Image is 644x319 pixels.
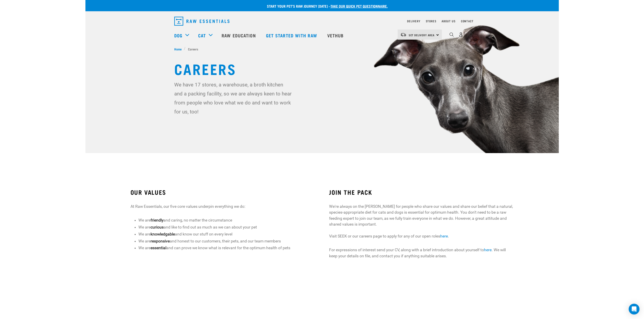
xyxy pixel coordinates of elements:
[629,304,639,314] div: Open Intercom Messenger
[151,246,166,250] strong: essential
[330,5,388,7] a: take our quick pet questionnaire.
[329,247,513,259] p: For expressions of interest send your CV, along with a brief introduction about yourself to . We ...
[449,32,454,37] img: home-icon-1@2x.png
[407,20,420,22] a: Delivery
[174,47,470,51] nav: breadcrumbs
[174,32,182,39] a: Dog
[131,204,315,209] p: At Raw Essentials, our five core values underpin everything we do:
[174,47,182,51] span: Home
[198,32,206,39] a: Cat
[458,32,463,37] img: user.png
[174,80,293,116] p: We have 17 stores, a warehouse, a broth kitchen and a packing facility, so we are always keen to ...
[461,20,474,22] a: Contact
[151,232,175,236] strong: knowledgable
[138,238,315,244] li: We are and honest to our customers, their pets, and our team members
[89,3,562,9] p: Start your pet’s raw journey [DATE] –
[174,17,229,26] img: Raw Essentials Logo
[171,15,474,27] nav: dropdown navigation
[85,26,559,44] nav: dropdown navigation
[484,248,492,252] a: here
[151,239,170,243] strong: responsive
[409,34,435,36] span: Set Delivery Area
[329,189,513,196] h3: JOIN THE PACK
[261,26,323,44] a: Get started with Raw
[468,32,472,37] img: home-icon@2x.png
[323,26,349,44] a: Vethub
[174,47,184,51] a: Home
[440,234,448,238] a: here
[329,204,513,239] p: We're always on the [PERSON_NAME] for people who share our values and share our belief that a nat...
[138,245,315,251] li: We are and can prove we know what is relevant for the optimum health of pets
[174,60,470,77] h1: Careers
[442,20,455,22] a: About Us
[151,225,164,229] strong: curious
[217,26,261,44] a: Raw Education
[426,20,436,22] a: Stores
[138,217,315,223] li: We are and caring, no matter the circumstance
[131,189,315,196] h3: OUR VALUES
[138,224,315,230] li: We are and like to find out as much as we can about your pet
[138,231,315,237] li: We are and know our stuff on every level
[151,218,163,222] strong: friendly
[400,33,406,37] img: van-moving.png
